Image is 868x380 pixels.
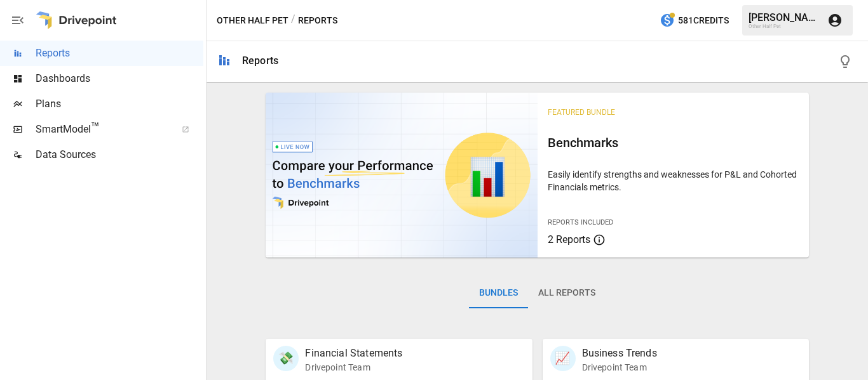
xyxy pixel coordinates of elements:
[528,278,606,308] button: All Reports
[749,11,820,23] div: [PERSON_NAME]
[36,46,203,61] span: Reports
[242,55,278,67] div: Reports
[91,120,100,136] span: ™
[582,361,657,374] p: Drivepoint Team
[469,278,528,308] button: Bundles
[291,13,295,29] div: /
[217,13,288,29] button: Other Half Pet
[678,13,729,29] span: 581 Credits
[548,168,799,193] p: Easily identify strengths and weaknesses for P&L and Cohorted Financials metrics.
[582,346,657,361] p: Business Trends
[36,71,203,86] span: Dashboards
[305,346,402,361] p: Financial Statements
[36,122,168,137] span: SmartModel
[273,346,299,371] div: 💸
[36,147,203,162] span: Data Sources
[749,23,820,29] div: Other Half Pet
[305,361,402,374] p: Drivepoint Team
[654,9,734,32] button: 581Credits
[550,346,576,371] div: 📈
[36,96,203,112] span: Plans
[548,108,615,117] span: Featured Bundle
[548,233,590,246] span: 2 Reports
[548,218,613,226] span: Reports Included
[266,93,537,258] img: video thumbnail
[548,133,799,153] h6: Benchmarks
